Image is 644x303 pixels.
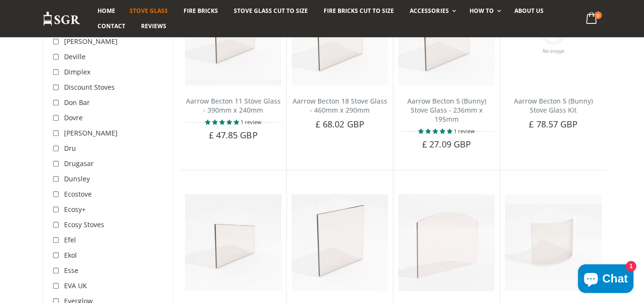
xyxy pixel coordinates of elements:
span: Don Bar [64,98,90,107]
img: Aarrow Becton Gas Mk3 glass [292,194,388,291]
span: Discount Stoves [64,83,115,92]
a: Stove Glass Cut To Size [227,3,315,19]
span: Ecostove [64,189,92,199]
span: Ecosy Stoves [64,220,104,229]
a: Fire Bricks [176,3,225,19]
span: Dimplex [64,67,90,76]
a: Reviews [134,19,174,34]
span: Contact [98,22,125,30]
a: Aarrow Becton 5 (Bunny) Stove Glass Kit [514,96,593,115]
span: Stove Glass Cut To Size [234,7,308,15]
span: Esse [64,266,78,275]
span: Dunsley [64,174,90,183]
a: How To [462,3,506,19]
span: Home [98,7,115,15]
span: Deville [64,52,86,61]
span: Efel [64,235,76,244]
span: Drugasar [64,159,94,168]
span: 5.00 stars [418,127,454,135]
a: Fire Bricks Cut To Size [317,3,401,19]
img: Aarrow Ecoboiler SEB 20 stove glass [505,194,601,291]
span: Fire Bricks [184,7,218,15]
span: 5.00 stars [205,118,240,125]
span: 0 [594,11,602,19]
span: Stove Glass [130,7,168,15]
a: Aarrow Becton 5 (Bunny) Stove Glass - 236mm x 195mm [407,96,486,124]
span: Fire Bricks Cut To Size [324,7,394,15]
span: Reviews [141,22,166,30]
a: Stove Glass [122,3,175,19]
span: 1 review [240,118,262,125]
span: £ 47.85 GBP [209,129,258,141]
span: £ 68.02 GBP [316,118,364,130]
inbox-online-store-chat: Shopify online store chat [575,264,636,295]
a: Accessories [403,3,460,19]
span: £ 78.57 GBP [529,118,578,130]
span: About us [514,7,544,15]
span: EVA UK [64,281,87,290]
a: Aarrow Becton 11 Stove Glass - 390mm x 240mm [186,96,281,115]
span: Ekol [64,251,77,260]
span: How To [469,7,494,15]
a: 0 [582,10,601,28]
a: Home [90,3,122,19]
span: 1 review [454,127,475,135]
img: Aarrow Becton 7 Stove Glass [185,194,282,291]
span: Dovre [64,113,83,122]
a: Contact [90,19,132,34]
span: Ecosy+ [64,205,86,214]
span: [PERSON_NAME] [64,128,118,137]
span: [PERSON_NAME] [64,37,118,46]
a: Aarrow Becton 18 Stove Glass - 460mm x 290mm [293,96,387,115]
img: Aarrow Berrington replacement stove glass [398,194,495,291]
a: About us [507,3,551,19]
span: £ 27.09 GBP [422,138,471,150]
span: Accessories [410,7,448,15]
span: Dru [64,144,76,153]
img: Stove Glass Replacement [43,11,81,27]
